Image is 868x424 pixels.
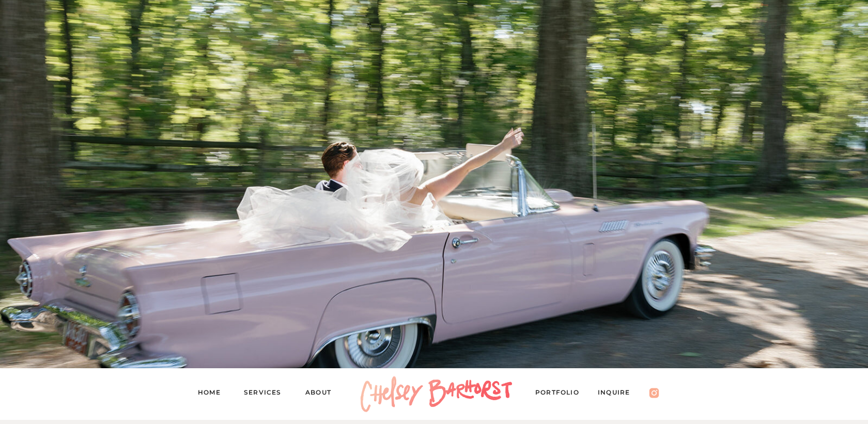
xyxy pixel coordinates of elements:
a: About [305,387,341,401]
a: Services [244,387,290,401]
a: Home [198,387,229,401]
a: PORTFOLIO [535,387,589,401]
a: Inquire [598,387,640,401]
